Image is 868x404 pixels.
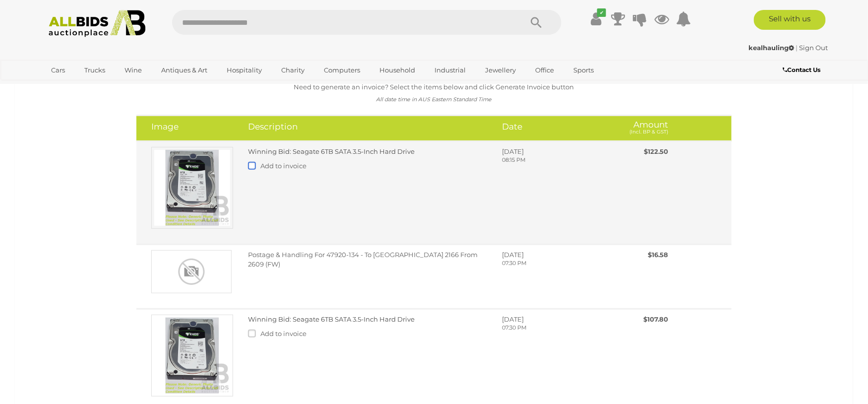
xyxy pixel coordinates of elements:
a: Jewellery [479,62,522,78]
a: Wine [118,62,148,78]
a: Cars [45,62,71,78]
a: kealhauling [749,44,796,52]
h4: Description [248,122,487,132]
a: Office [529,62,560,78]
button: Search [512,10,561,35]
span: | [796,44,798,52]
a: Computers [317,62,367,78]
img: Allbids.com.au [43,10,151,37]
a: Sports [567,62,600,78]
span: $107.80 [643,315,668,323]
span: [DATE] [502,315,524,323]
span: $16.58 [648,251,668,259]
i: All date time in AUS Eastern Standard Time [376,96,492,103]
i: ✔ [597,8,606,17]
a: ✔ [589,10,604,28]
a: Sell with us [754,10,826,30]
p: 07:30 PM [502,324,596,332]
h4: Image [151,122,233,132]
img: Winning Bid: Seagate 6TB SATA 3.5-Inch Hard Drive [151,147,233,229]
span: [DATE] [502,147,524,155]
a: Household [373,62,422,78]
a: [GEOGRAPHIC_DATA] [45,78,128,95]
span: Add to invoice [260,162,307,170]
a: Winning Bid: Seagate 6TB SATA 3.5-Inch Hard Drive [248,147,415,155]
a: Contact Us [783,65,823,75]
span: Add to invoice [260,330,307,337]
span: [DATE] [502,251,524,259]
span: Postage & Handling For 47920-134 - To [GEOGRAPHIC_DATA] 2166 From 2609 (FW) [248,251,478,268]
p: 07:30 PM [502,260,596,268]
p: Need to generate an invoice? Select the items below and click Generate Invoice button [28,81,840,93]
a: Industrial [428,62,472,78]
a: Antiques & Art [155,62,214,78]
img: Winning Bid: Seagate 6TB SATA 3.5-Inch Hard Drive [151,315,233,397]
a: Charity [275,62,311,78]
h4: Amount [611,122,668,135]
h4: Date [502,122,596,132]
a: Trucks [78,62,112,78]
span: $122.50 [644,147,668,155]
a: Winning Bid: Seagate 6TB SATA 3.5-Inch Hard Drive [248,315,415,323]
strong: kealhauling [749,44,795,52]
small: (Incl. BP & GST) [629,129,668,135]
a: Sign Out [800,44,828,52]
p: 08:15 PM [502,156,596,164]
b: Contact Us [783,66,821,73]
a: Hospitality [220,62,268,78]
img: Postage & Handling For 47920-134 - To CABRAMATTA 2166 From 2609 (FW) [151,250,232,293]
